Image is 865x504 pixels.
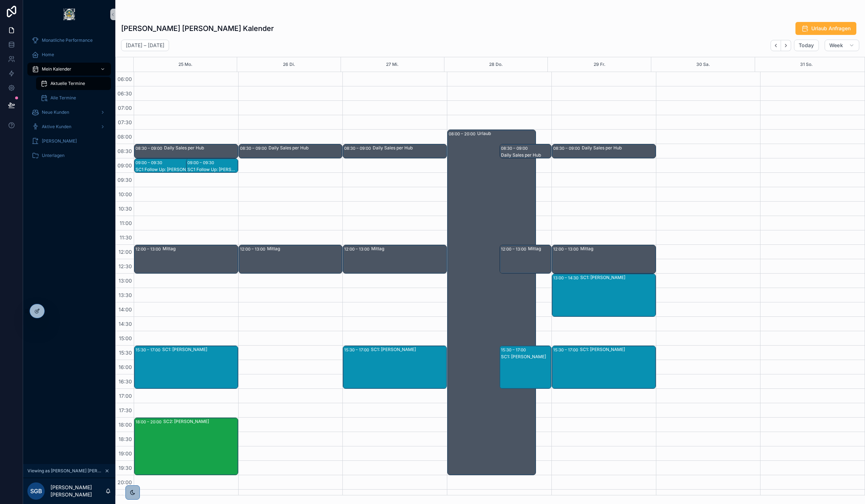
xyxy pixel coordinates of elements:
button: 25 Mo. [178,57,192,72]
div: Daily Sales per Hub [501,152,551,158]
a: Aktuelle Termine [36,77,111,90]
div: SC1 Follow Up: [PERSON_NAME] [136,167,222,172]
a: Monatliche Performance [27,34,111,47]
div: 15:30 – 17:00SC1: [PERSON_NAME] [552,346,656,388]
span: SGB [30,487,42,495]
button: 31 So. [800,57,813,72]
span: 09:30 [116,177,134,183]
div: scrollable content [23,29,115,171]
span: 16:30 [117,378,134,384]
div: SC1: [PERSON_NAME] [580,275,655,280]
div: SC1: [PERSON_NAME] [371,347,446,352]
h2: [DATE] – [DATE] [126,42,164,49]
div: Daily Sales per Hub [582,145,655,151]
span: 06:30 [116,90,134,96]
div: 08:30 – 09:00Daily Sales per Hub [552,144,656,158]
div: 08:30 – 09:00 [240,145,269,152]
div: SC2: [PERSON_NAME] [163,419,238,424]
span: Alle Termine [50,95,76,101]
div: 15:30 – 17:00SC1: [PERSON_NAME] [343,346,447,388]
div: 12:00 – 13:00 [136,246,163,253]
span: 06:00 [116,76,134,82]
img: App logo [63,9,75,20]
a: Home [27,48,111,61]
button: Week [825,40,859,51]
div: 08:30 – 09:00Daily Sales per Hub [500,144,551,158]
span: 10:30 [117,206,134,212]
span: 20:00 [116,479,134,485]
div: Mittag [163,246,238,252]
button: Today [794,40,819,51]
div: SC1: [PERSON_NAME] [162,347,238,352]
button: 28 Do. [489,57,503,72]
div: 12:00 – 13:00 [240,246,267,253]
span: 17:30 [117,407,134,413]
span: 13:00 [117,278,134,284]
span: 18:30 [117,436,134,442]
span: 12:00 [117,249,134,255]
p: [PERSON_NAME] [PERSON_NAME] [50,484,105,498]
h1: [PERSON_NAME] [PERSON_NAME] Kalender [121,23,274,33]
a: Aktive Kunden [27,120,111,133]
div: Mittag [267,246,342,252]
a: Neue Kunden [27,106,111,119]
span: 07:00 [116,105,134,111]
button: 26 Di. [283,57,295,72]
span: 13:30 [117,292,134,298]
button: 29 Fr. [594,57,605,72]
div: 08:30 – 09:00 [553,145,582,152]
div: Daily Sales per Hub [373,145,446,151]
span: 16:00 [117,364,134,370]
span: 19:00 [117,450,134,456]
button: Back [771,40,781,51]
div: 15:30 – 17:00SC1: [PERSON_NAME] [134,346,238,388]
div: 08:00 – 20:00 [449,130,477,138]
div: 12:00 – 13:00Mittag [134,245,238,273]
div: Mittag [580,246,655,252]
span: 15:00 [117,335,134,341]
a: Unterlagen [27,149,111,162]
span: Monatliche Performance [42,37,93,43]
span: Aktive Kunden [42,124,71,130]
span: 14:00 [117,306,134,312]
div: 15:30 – 17:00 [344,346,371,354]
a: Mein Kalender [27,63,111,76]
div: 09:00 – 09:30 [136,159,164,166]
span: 08:00 [116,134,134,140]
div: 08:30 – 09:00 [136,145,164,152]
div: 09:00 – 09:30SC1 Follow Up: [PERSON_NAME] [134,159,222,172]
div: 18:00 – 20:00SC2: [PERSON_NAME] [134,418,238,475]
div: Daily Sales per Hub [164,145,238,151]
button: Urlaub Anfragen [795,22,856,35]
div: 08:30 – 09:00Daily Sales per Hub [239,144,342,158]
div: SC1: [PERSON_NAME] [501,354,551,360]
span: 20:30 [116,494,134,500]
span: Urlaub Anfragen [811,25,851,32]
div: 13:00 – 14:30SC1: [PERSON_NAME] [552,274,656,316]
span: 11:30 [118,234,134,240]
div: 30 Sa. [696,57,710,72]
div: 13:00 – 14:30 [553,274,580,282]
span: 10:00 [117,191,134,197]
div: 12:00 – 13:00Mittag [239,245,342,273]
div: 15:30 – 17:00 [553,346,580,354]
div: 12:00 – 13:00 [344,246,371,253]
div: 08:30 – 09:00 [501,145,529,152]
span: 09:00 [116,162,134,168]
span: 12:30 [117,263,134,269]
div: Mittag [371,246,446,252]
button: 27 Mi. [386,57,399,72]
span: Today [799,42,814,49]
div: Urlaub [477,131,535,136]
div: 08:30 – 09:00Daily Sales per Hub [134,144,238,158]
span: Mein Kalender [42,66,71,72]
span: 19:30 [117,465,134,471]
span: 14:30 [117,321,134,327]
span: 15:30 [117,350,134,356]
span: Week [829,42,843,49]
span: 11:00 [118,220,134,226]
